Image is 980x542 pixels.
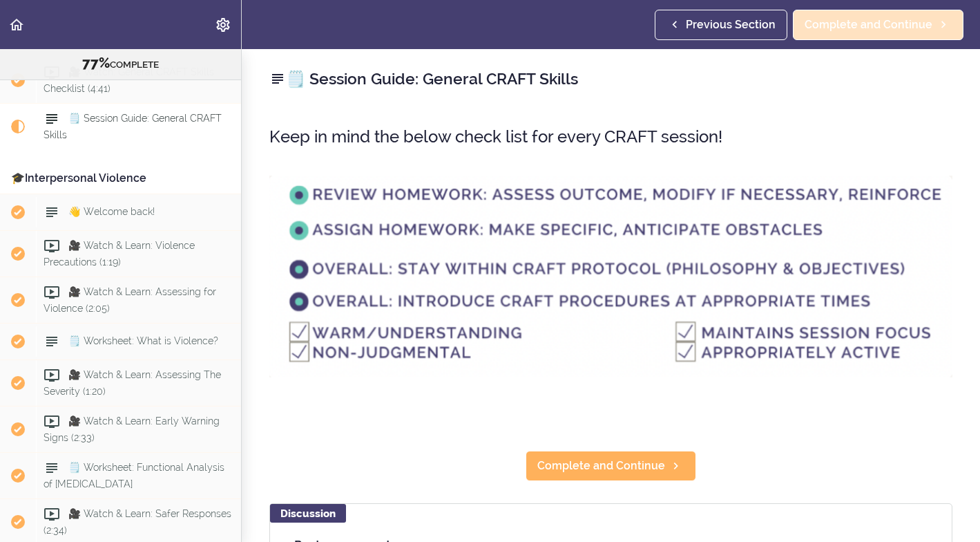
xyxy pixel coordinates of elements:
[44,508,231,535] span: 🎥 Watch & Learn: Safer Responses (2:34)
[686,17,776,33] span: Previous Section
[215,17,231,33] svg: Settings Menu
[793,10,963,40] a: Complete and Continue
[17,55,224,73] div: COMPLETE
[44,370,221,397] span: 🎥 Watch & Learn: Assessing The Severity (1:20)
[68,207,155,218] span: 👋 Welcome back!
[537,458,665,474] span: Complete and Continue
[270,504,346,523] div: Discussion
[68,336,218,347] span: 🗒️ Worksheet: What is Violence?
[8,17,25,33] svg: Back to course curriculum
[269,125,952,148] h3: Keep in mind the below check list for every CRAFT session!
[44,287,216,314] span: 🎥 Watch & Learn: Assessing for Violence (2:05)
[269,176,952,377] img: 3q1jXik6QmKA6FC2rxSo_Screenshot+2023-10-16+at+12.29.13+PM.png
[655,10,787,40] a: Previous Section
[526,451,696,481] a: Complete and Continue
[44,462,224,489] span: 🗒️ Worksheet: Functional Analysis of [MEDICAL_DATA]
[269,67,952,91] h2: 🗒️ Session Guide: General CRAFT Skills
[44,241,195,268] span: 🎥 Watch & Learn: Violence Precautions (1:19)
[44,113,222,140] span: 🗒️ Session Guide: General CRAFT Skills
[805,17,932,33] span: Complete and Continue
[82,55,110,71] span: 77%
[44,416,220,443] span: 🎥 Watch & Learn: Early Warning Signs (2:33)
